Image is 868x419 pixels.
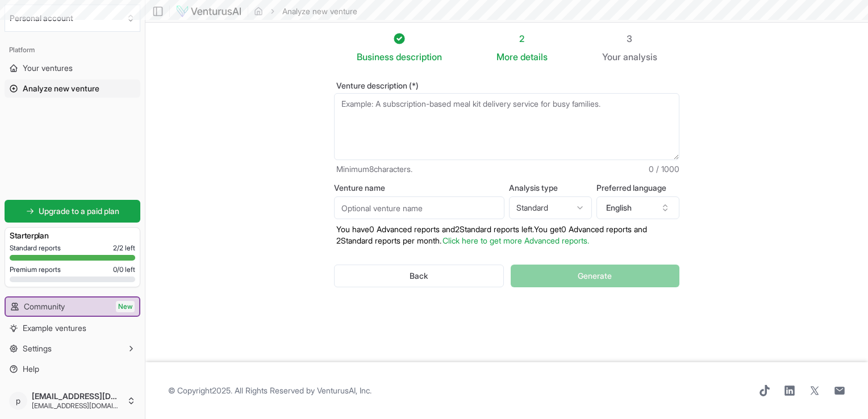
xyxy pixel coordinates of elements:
[10,244,61,253] span: Standard reports
[496,32,548,45] div: 2
[23,62,73,74] span: Your ventures
[509,184,592,192] label: Analysis type
[5,41,140,59] div: Platform
[24,301,65,312] span: Community
[113,244,135,253] span: 2 / 2 left
[334,224,679,246] p: You have 0 Advanced reports and 2 Standard reports left. Y ou get 0 Advanced reports and 2 Standa...
[357,50,394,64] span: Business
[5,360,140,378] a: Help
[496,50,518,64] span: More
[396,51,442,62] span: description
[623,51,657,62] span: analysis
[23,83,99,94] span: Analyze new venture
[334,196,504,219] input: Optional venture name
[113,265,135,274] span: 0 / 0 left
[6,298,139,316] a: CommunityNew
[649,164,679,175] span: 0 / 1000
[602,50,621,64] span: Your
[520,51,548,62] span: details
[23,343,52,354] span: Settings
[116,301,135,312] span: New
[23,322,86,334] span: Example ventures
[336,164,412,175] span: Minimum 8 characters.
[5,79,140,98] a: Analyze new venture
[334,82,679,90] label: Venture description (*)
[5,319,140,337] a: Example ventures
[5,59,140,77] a: Your ventures
[32,391,122,401] span: [EMAIL_ADDRESS][DOMAIN_NAME]
[10,230,135,241] h3: Starter plan
[602,32,657,45] div: 3
[168,385,372,396] span: © Copyright 2025 . All Rights Reserved by .
[5,387,140,414] button: p[EMAIL_ADDRESS][DOMAIN_NAME][EMAIL_ADDRESS][DOMAIN_NAME]
[334,265,504,287] button: Back
[317,386,370,395] a: VenturusAI, Inc
[10,265,61,274] span: Premium reports
[39,206,119,217] span: Upgrade to a paid plan
[443,236,589,245] a: Click here to get more Advanced reports.
[596,184,679,192] label: Preferred language
[5,200,140,223] a: Upgrade to a paid plan
[9,392,27,410] span: p
[5,340,140,358] button: Settings
[32,401,122,410] span: [EMAIL_ADDRESS][DOMAIN_NAME]
[596,196,679,219] button: English
[334,184,504,192] label: Venture name
[23,363,39,375] span: Help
